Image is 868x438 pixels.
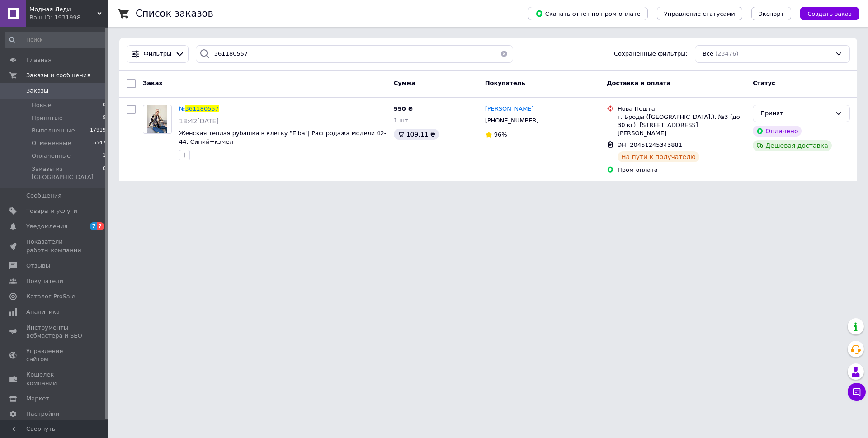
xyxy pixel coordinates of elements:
img: Фото товару [147,105,168,133]
span: Сохраненные фильтры: [614,50,688,58]
button: Управление статусами [657,7,742,20]
div: Оплачено [753,126,802,137]
span: Создать заказ [807,10,852,17]
span: 5547 [93,139,106,147]
span: 550 ₴ [394,105,413,112]
span: Кошелек компании [26,371,84,387]
h1: Список заказов [136,8,213,19]
a: Женская теплая рубашка в клетку "Elba"| Распродажа модели 42-44, Синий+кэмел [179,130,387,145]
span: Оплаченные [32,152,71,160]
span: Товары и услуги [26,207,77,215]
span: Заказы из [GEOGRAPHIC_DATA] [32,165,103,181]
span: Заказы и сообщения [26,71,90,80]
a: №361180557 [179,105,219,112]
div: г. Броды ([GEOGRAPHIC_DATA].), №3 (до 30 кг): [STREET_ADDRESS][PERSON_NAME] [618,113,745,138]
span: Управление статусами [664,10,735,17]
button: Скачать отчет по пром-оплате [528,7,648,20]
div: Нова Пошта [618,105,745,113]
span: 7 [97,222,104,230]
span: Фильтры [144,50,172,58]
span: 7 [90,222,97,230]
span: 96% [494,131,507,138]
span: ЭН: 20451245343881 [618,141,682,148]
span: Заказы [26,87,48,95]
span: Главная [26,56,52,64]
div: Пром-оплата [618,166,745,174]
a: [PERSON_NAME] [485,105,534,113]
div: Принят [760,109,831,118]
span: Новые [32,101,52,109]
span: Отмененные [32,139,71,147]
span: Инструменты вебмастера и SEO [26,324,84,340]
span: Заказ [143,80,162,86]
span: Показатели работы компании [26,238,84,254]
span: Экспорт [759,10,784,17]
button: Чат с покупателем [848,383,866,401]
span: Сообщения [26,192,61,200]
div: 109.11 ₴ [394,129,439,140]
span: Покупатели [26,277,63,285]
span: 0 [103,165,106,181]
button: Экспорт [751,7,791,20]
span: 9 [103,114,106,122]
span: [PERSON_NAME] [485,105,534,112]
div: На пути к получателю [618,151,699,162]
input: Поиск по номеру заказа, ФИО покупателя, номеру телефона, Email, номеру накладной [196,45,513,63]
span: [PHONE_NUMBER] [485,117,539,124]
span: Все [703,50,713,58]
input: Поиск [5,32,107,48]
span: 1 [103,152,106,160]
span: 18:42[DATE] [179,118,219,125]
span: 0 [103,101,106,109]
span: 361180557 [185,105,219,112]
span: 17919 [90,127,106,135]
span: Уведомления [26,222,67,231]
span: Выполненные [32,127,75,135]
span: Настройки [26,410,59,418]
span: Скачать отчет по пром-оплате [535,9,641,18]
a: Фото товару [143,105,172,134]
span: Каталог ProSale [26,292,75,301]
span: Принятые [32,114,63,122]
span: Маркет [26,395,49,403]
span: Управление сайтом [26,347,84,363]
span: 1 шт. [394,117,410,124]
span: Доставка и оплата [607,80,670,86]
button: Создать заказ [800,7,859,20]
span: Отзывы [26,262,50,270]
a: Создать заказ [791,10,859,17]
span: Покупатель [485,80,525,86]
div: Дешевая доставка [753,140,832,151]
span: Аналитика [26,308,60,316]
button: Очистить [495,45,513,63]
span: Сумма [394,80,415,86]
span: № [179,105,185,112]
div: Ваш ID: 1931998 [29,14,108,22]
span: (23476) [715,50,739,57]
span: Модная Леди [29,5,97,14]
span: Статус [753,80,775,86]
